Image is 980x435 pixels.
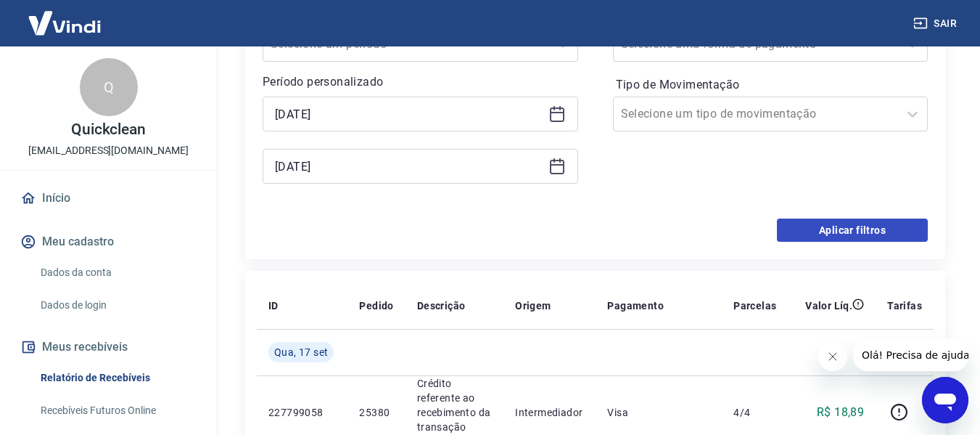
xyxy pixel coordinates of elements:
[71,122,147,137] p: Quickclean
[515,298,551,313] p: Origem
[607,405,710,420] p: Visa
[275,103,543,125] input: Data inicial
[777,219,928,242] button: Aplicar filtros
[515,405,584,420] p: Intermediador
[28,143,189,158] p: [EMAIL_ADDRESS][DOMAIN_NAME]
[17,1,112,45] img: Vindi
[733,405,776,420] p: 4/4
[35,258,199,288] a: Dados da conta
[805,298,852,313] p: Valor Líq.
[733,298,776,313] p: Parcelas
[887,298,922,313] p: Tarifas
[817,404,864,421] p: R$ 18,89
[853,339,968,371] iframe: Mensagem da empresa
[910,10,963,37] button: Sair
[359,405,393,420] p: 25380
[17,182,199,214] a: Início
[263,73,578,91] p: Período personalizado
[268,298,279,313] p: ID
[818,342,847,371] iframe: Fechar mensagem
[35,363,199,393] a: Relatório de Recebíveis
[268,405,336,420] p: 227799058
[275,155,543,177] input: Data final
[9,10,122,22] span: Olá! Precisa de ajuda?
[616,76,926,94] label: Tipo de Movimentação
[35,290,199,320] a: Dados de login
[922,377,968,423] iframe: Botão para abrir a janela de mensagens
[35,396,199,426] a: Recebíveis Futuros Online
[274,345,328,359] span: Qua, 17 set
[80,58,138,116] div: Q
[607,298,664,313] p: Pagamento
[359,298,393,313] p: Pedido
[17,226,199,258] button: Meu cadastro
[417,298,466,313] p: Descrição
[17,331,199,363] button: Meus recebíveis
